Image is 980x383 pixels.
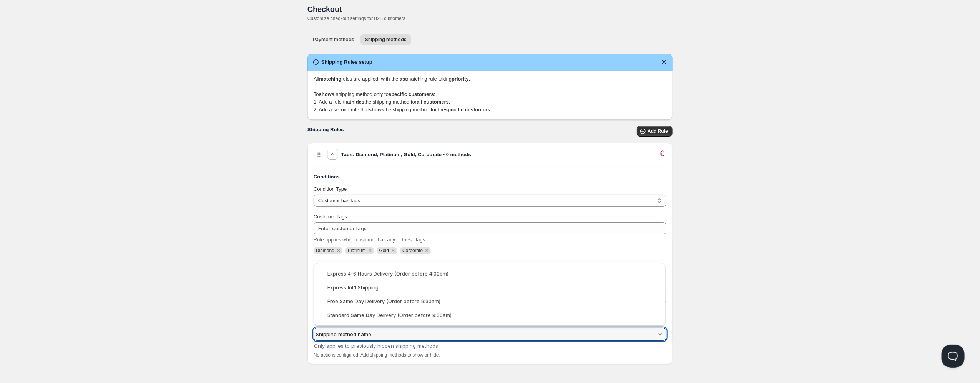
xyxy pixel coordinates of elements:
[317,281,662,294] vaadin-combo-box-item: Express Int'l Shipping
[317,294,662,308] vaadin-combo-box-item: Free Same Day Delivery (Order before 9:30am)
[314,343,666,349] div: Only applies to previously hidden shipping methods
[317,267,662,281] vaadin-combo-box-item: Express 4-6 Hours Delivery (Order before 4:00pm)
[317,308,662,322] vaadin-combo-box-item: Standard Same Day Delivery (Order before 9:30am)
[316,328,657,340] input: Shipping method name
